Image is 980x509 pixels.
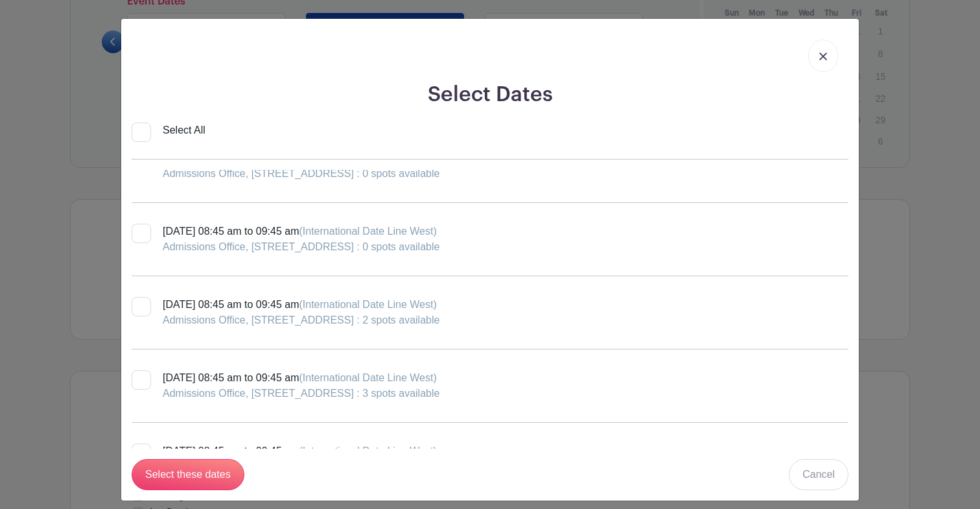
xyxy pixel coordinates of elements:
div: [DATE] 08:45 am to 09:45 am [163,297,439,328]
a: Cancel [789,459,848,490]
div: Admissions Office, [STREET_ADDRESS] : 3 spots available [163,386,439,401]
div: [DATE] 08:45 am to 09:45 am [163,224,439,255]
div: Admissions Office, [STREET_ADDRESS] : 0 spots available [163,239,439,255]
span: (International Date Line West) [299,226,436,237]
span: (International Date Line West) [299,445,436,456]
span: (International Date Line West) [299,299,436,310]
div: Select All [163,123,205,138]
div: Admissions Office, [STREET_ADDRESS] : 2 spots available [163,313,439,328]
div: Admissions Office, [STREET_ADDRESS] : 0 spots available [163,166,439,182]
img: close_button-5f87c8562297e5c2d7936805f587ecaba9071eb48480494691a3f1689db116b3.svg [819,53,827,60]
h2: Select Dates [132,82,848,107]
input: Select these dates [132,459,244,490]
div: [DATE] 08:45 am to 09:45 am [163,444,439,475]
div: [DATE] 08:45 am to 09:45 am [163,370,439,401]
span: (International Date Line West) [299,372,436,383]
